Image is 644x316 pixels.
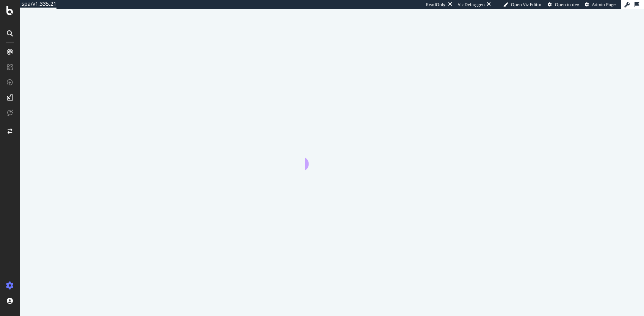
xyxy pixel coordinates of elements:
a: Admin Page [585,2,616,8]
span: Open Viz Editor [511,2,542,7]
a: Open Viz Editor [503,2,542,8]
div: ReadOnly: [426,2,447,8]
span: Open in dev [555,2,579,7]
span: Admin Page [592,2,616,7]
div: Viz Debugger: [458,2,485,8]
a: Open in dev [548,2,579,8]
div: animation [305,143,359,170]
